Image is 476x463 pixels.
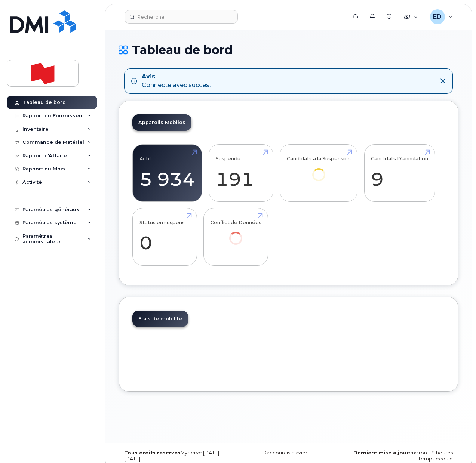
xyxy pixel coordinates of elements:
div: MyServe [DATE]–[DATE] [119,450,232,462]
h1: Tableau de bord [119,43,458,56]
strong: Dernière mise à jour [353,450,409,456]
div: Connecté avec succès. [142,72,211,90]
a: Suspendu 191 [216,148,266,198]
strong: Avis [142,72,211,81]
a: Candidats à la Suspension [287,148,351,191]
a: Frais de mobilité [132,311,188,327]
a: Appareils Mobiles [132,114,191,131]
div: environ 19 heures temps écoulé [345,450,458,462]
strong: Tous droits réservés [124,450,181,456]
a: Conflict de Données [211,212,261,255]
a: Candidats D'annulation 9 [371,148,428,198]
a: Status en suspens 0 [139,212,190,262]
a: Actif 5 934 [139,148,195,198]
a: Raccourcis clavier [263,450,307,456]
